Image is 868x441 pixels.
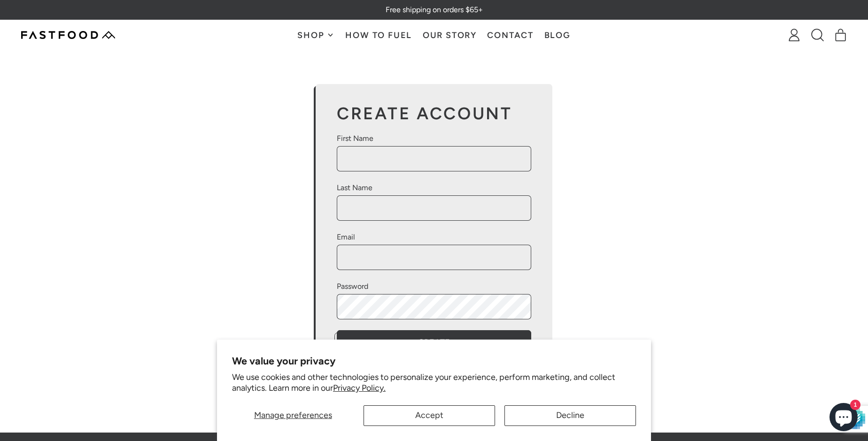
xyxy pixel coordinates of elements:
h2: We value your privacy [232,355,636,367]
label: First Name [337,133,531,144]
img: Fastfood [21,31,115,39]
button: Accept [364,405,495,426]
a: Blog [539,20,576,50]
h1: Create Account [337,105,531,122]
label: Password [337,281,531,292]
span: Shop [297,31,326,39]
button: Manage preferences [232,405,354,426]
inbox-online-store-chat: Shopify online store chat [827,403,860,433]
a: Privacy Policy. [333,383,386,393]
span: Manage preferences [254,410,332,420]
a: How To Fuel [340,20,417,50]
a: Our Story [418,20,482,50]
button: Shop [292,20,340,50]
p: We use cookies and other technologies to personalize your experience, perform marketing, and coll... [232,372,636,394]
label: Last Name [337,182,531,193]
button: Decline [504,405,636,426]
a: Contact [482,20,539,50]
label: Email [337,232,531,243]
button: Create [337,330,531,356]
